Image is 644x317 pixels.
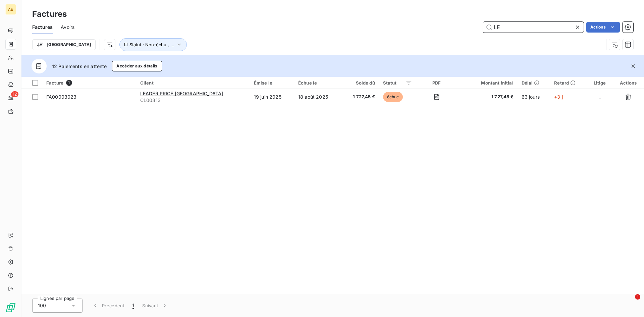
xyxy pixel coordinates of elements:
td: 19 juin 2025 [250,89,294,105]
div: Statut [383,80,412,86]
span: 1 [132,302,134,309]
div: Échue le [298,80,337,86]
span: _ [599,94,601,100]
iframe: Intercom live chat [621,294,637,310]
span: LEADER PRICE [GEOGRAPHIC_DATA] [140,91,223,96]
input: Rechercher [483,22,584,33]
td: 18 août 2025 [294,89,341,105]
img: Logo LeanPay [5,302,16,313]
span: +3 j [554,94,563,100]
span: Facture [46,80,63,86]
span: 100 [38,302,46,309]
span: Avoirs [61,24,74,31]
button: Statut : Non-échu , ... [119,38,187,51]
span: 12 Paiements en attente [52,63,107,70]
span: Factures [32,24,53,31]
span: Statut : Non-échu , ... [129,42,174,47]
button: Accéder aux détails [112,61,162,71]
span: FA00003023 [46,94,77,100]
td: 63 jours [518,89,550,105]
div: Émise le [254,80,290,86]
span: 12 [11,91,18,97]
div: Montant initial [461,80,513,86]
span: 1 727,45 € [461,94,513,100]
div: Retard [554,80,583,86]
a: 12 [5,93,16,103]
button: Précédent [88,299,128,313]
div: Solde dû [345,80,375,86]
div: AE [5,4,16,15]
button: 1 [128,299,138,313]
span: CL00313 [140,97,246,104]
button: Suivant [138,299,172,313]
div: Délai [522,80,546,86]
span: échue [383,92,403,102]
span: 1 727,45 € [345,94,375,100]
div: Client [140,80,246,86]
div: Litige [591,80,608,86]
button: [GEOGRAPHIC_DATA] [32,39,96,50]
div: PDF [420,80,453,86]
h3: Factures [32,8,67,20]
button: Actions [586,22,620,33]
span: 1 [66,80,72,86]
div: Actions [616,80,640,86]
span: 1 [635,294,640,300]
